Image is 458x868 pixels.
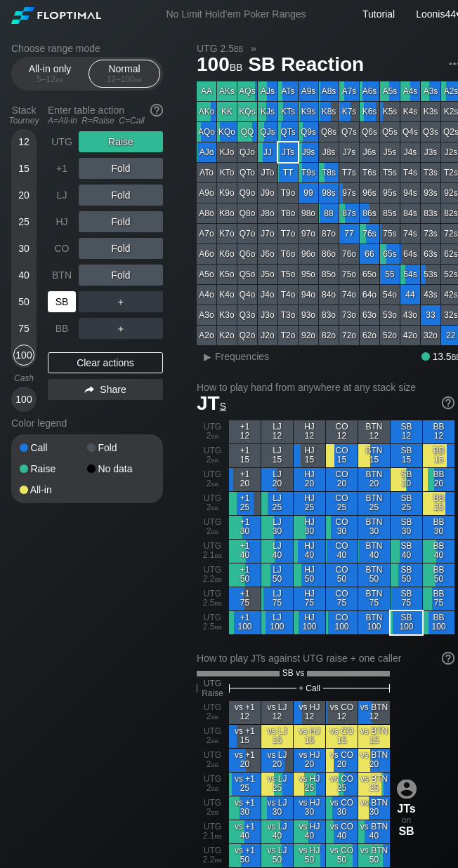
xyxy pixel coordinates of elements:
div: Q4s [400,122,420,142]
h2: How to play hand from anywhere at any stack size [197,382,454,393]
div: SB 40 [391,540,422,563]
div: QTs [278,122,298,142]
div: T5s [380,163,400,182]
div: K5s [380,102,400,121]
h2: Choose range mode [11,43,163,54]
div: UTG 2.1 [197,540,228,563]
div: 5 – 12 [20,74,79,84]
div: Q8s [319,122,339,142]
div: Q6s [360,122,379,142]
div: SB 12 [391,420,422,443]
div: 73s [421,224,440,243]
div: T3o [278,305,298,325]
div: BB 25 [423,492,454,515]
div: BB 40 [423,540,454,563]
span: bb [234,43,243,54]
div: J5s [380,142,400,162]
span: bb [211,431,219,441]
div: 64o [360,285,379,305]
img: help.32db89a4.svg [149,102,164,118]
div: KQo [217,122,237,142]
div: CO 50 [326,563,358,587]
div: CO 12 [326,420,358,443]
div: 98s [319,183,339,203]
div: 76s [360,224,379,243]
div: AA [197,81,216,101]
span: bb [55,74,63,84]
div: BB [48,318,76,339]
div: 53s [421,265,440,284]
div: 76o [339,244,359,264]
img: icon-avatar.b40e07d9.svg [397,779,417,799]
div: UTG 2 [197,468,228,491]
div: Fold [79,158,163,179]
div: 94o [299,285,318,305]
div: T3s [421,163,440,182]
div: UTG 2 [197,516,228,539]
div: QTo [237,163,257,182]
div: SB 15 [391,444,422,467]
div: A6o [197,244,216,264]
div: T6s [360,163,379,182]
div: BTN [48,265,76,286]
div: Q7o [237,224,257,243]
div: BB 15 [423,444,454,467]
div: Cash [6,373,42,383]
div: CO 40 [326,540,358,563]
div: UTG 2 [197,492,228,515]
div: Share [48,379,163,400]
div: 96o [299,244,318,264]
div: T5o [278,265,298,284]
div: +1 15 [229,444,261,467]
div: 93o [299,305,318,325]
div: 33 [421,305,440,325]
div: 50 [13,291,34,312]
div: J7o [258,224,277,243]
div: Normal [92,60,157,87]
div: QJo [237,142,257,162]
div: AQs [237,81,257,101]
div: 86o [319,244,339,264]
span: bb [211,502,219,512]
div: 100 [13,345,34,366]
div: 32o [421,326,440,345]
div: CO [48,238,76,259]
div: BTN 20 [358,468,390,491]
div: ＋ [79,318,163,339]
div: K2o [217,326,237,345]
div: Fold [87,443,155,453]
div: BTN 50 [358,563,390,587]
div: All-in only [18,60,82,87]
div: J6o [258,244,277,264]
div: CO 30 [326,516,358,539]
div: LJ 30 [261,516,293,539]
div: BB 12 [423,420,454,443]
div: 99 [299,183,318,203]
div: KTo [217,163,237,182]
div: 25 [13,211,34,232]
span: bb [215,550,223,560]
div: 92o [299,326,318,345]
div: 97s [339,183,359,203]
div: 12 – 100 [95,74,154,84]
div: KQs [237,102,257,121]
div: 65o [360,265,379,284]
div: HJ [48,211,76,232]
div: 63o [360,305,379,325]
div: CO 20 [326,468,358,491]
div: 97o [299,224,318,243]
div: K6s [360,102,379,121]
img: share.864f2f62.svg [84,386,94,394]
div: J8s [319,142,339,162]
div: HJ 50 [294,563,325,587]
img: help.32db89a4.svg [440,395,456,410]
div: 96s [360,183,379,203]
div: SB 20 [391,468,422,491]
div: 43s [421,285,440,305]
div: 83s [421,203,440,223]
div: LJ 25 [261,492,293,515]
div: 86s [360,203,379,223]
span: s [220,397,226,413]
div: AKs [217,81,237,101]
div: T4o [278,285,298,305]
